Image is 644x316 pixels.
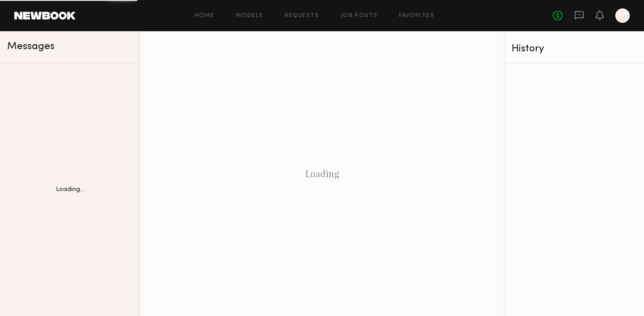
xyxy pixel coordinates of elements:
[512,44,637,54] div: History
[236,13,263,19] a: Models
[285,13,319,19] a: Requests
[56,187,84,193] div: Loading...
[615,8,630,23] a: M
[140,31,504,316] div: Loading
[341,13,378,19] a: Job Posts
[7,42,55,52] span: Messages
[195,13,215,19] a: Home
[399,13,434,19] a: Favorites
